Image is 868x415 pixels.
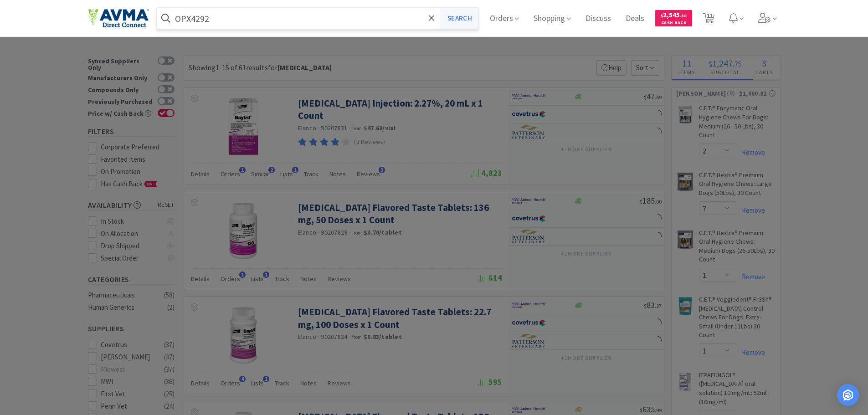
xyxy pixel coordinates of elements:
div: Open Intercom Messenger [837,384,859,406]
a: Discuss [582,15,615,23]
a: Deals [622,15,648,23]
a: 11 [699,15,718,24]
span: Cash Back [661,20,687,26]
input: Search by item, sku, manufacturer, ingredient, size... [157,8,479,29]
img: e4e33dab9f054f5782a47901c742baa9_102.png [88,9,149,28]
span: 2,545 [661,10,687,19]
span: . 58 [680,13,687,19]
button: Search [441,8,478,29]
a: $2,545.58Cash Back [655,6,692,31]
span: $ [661,13,663,19]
